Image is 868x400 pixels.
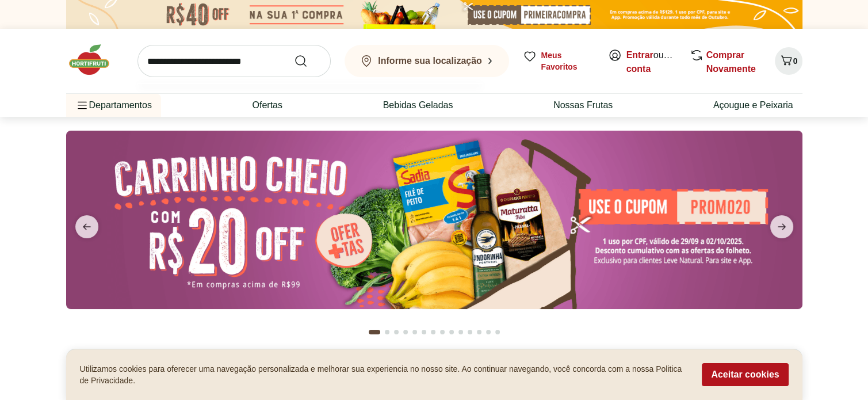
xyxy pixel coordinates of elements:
[523,49,594,73] a: Meus Favoritos
[493,318,502,346] button: Go to page 14 from fs-carousel
[447,318,456,346] button: Go to page 9 from fs-carousel
[465,318,475,346] button: Go to page 11 from fs-carousel
[419,318,429,346] button: Go to page 6 from fs-carousel
[761,215,802,238] button: next
[392,318,401,346] button: Go to page 3 from fs-carousel
[75,92,89,119] button: Menu
[252,98,282,112] a: Ofertas
[66,131,802,309] img: cupom
[484,318,493,346] button: Go to page 13 from fs-carousel
[378,56,482,66] b: Informe sua localização
[429,318,438,346] button: Go to page 7 from fs-carousel
[383,318,392,346] button: Go to page 2 from fs-carousel
[345,45,509,77] button: Informe sua localização
[626,50,653,60] a: Entrar
[793,56,798,66] span: 0
[706,50,756,74] a: Comprar Novamente
[541,49,594,73] span: Meus Favoritos
[366,318,383,346] button: Current page from fs-carousel
[137,45,331,77] input: search
[775,47,802,75] button: Carrinho
[383,98,453,112] a: Bebidas Geladas
[713,98,793,112] a: Açougue e Peixaria
[66,43,124,77] img: Hortifruti
[294,54,322,68] button: Submit Search
[626,48,678,76] span: ou
[456,318,465,346] button: Go to page 10 from fs-carousel
[66,215,108,238] button: previous
[75,92,152,119] span: Departamentos
[401,318,410,346] button: Go to page 4 from fs-carousel
[438,318,447,346] button: Go to page 8 from fs-carousel
[410,318,419,346] button: Go to page 5 from fs-carousel
[475,318,484,346] button: Go to page 12 from fs-carousel
[553,98,613,112] a: Nossas Frutas
[702,363,788,386] button: Aceitar cookies
[80,363,689,386] p: Utilizamos cookies para oferecer uma navegação personalizada e melhorar sua experiencia no nosso ...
